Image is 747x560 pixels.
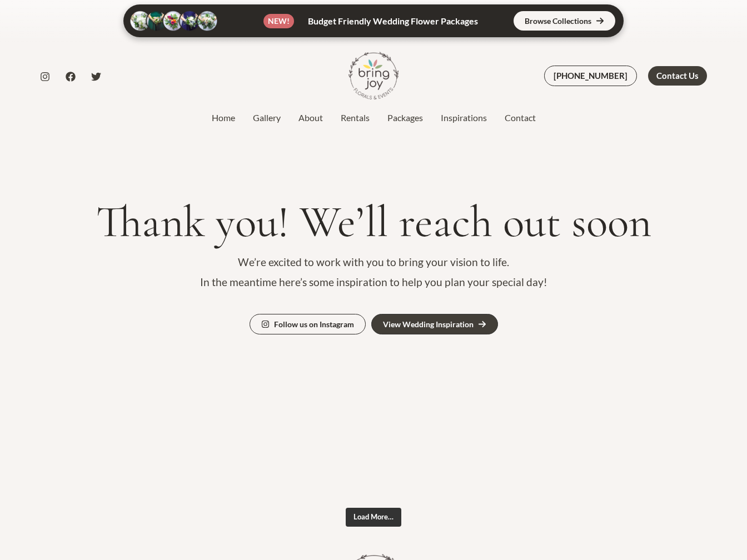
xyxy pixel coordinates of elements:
[40,252,707,292] p: We’re excited to work with you to bring your vision to life. In the meantime here’s some inspirat...
[40,198,707,247] h1: Thank you! We’ll reach out soon
[348,51,399,101] img: Bring Joy
[432,111,496,124] a: Inspirations
[544,66,637,86] a: [PHONE_NUMBER]
[346,508,401,527] button: Load More…
[383,321,474,328] div: View Wedding Inspiration
[353,512,394,521] span: Load More…
[244,111,290,124] a: Gallery
[203,111,244,124] a: Home
[290,111,332,124] a: About
[379,111,432,124] a: Packages
[332,111,379,124] a: Rentals
[91,72,101,82] a: Twitter
[40,72,50,82] a: Instagram
[371,314,498,334] a: View Wedding Inspiration
[250,314,366,334] a: Follow us on Instagram
[66,72,76,82] a: Facebook
[648,66,707,86] a: Contact Us
[274,321,354,328] div: Follow us on Instagram
[203,109,545,126] nav: Site Navigation
[496,111,545,124] a: Contact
